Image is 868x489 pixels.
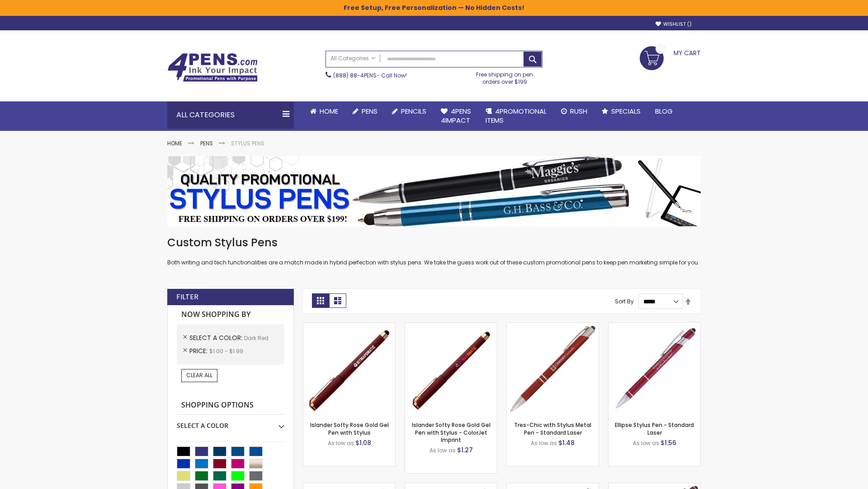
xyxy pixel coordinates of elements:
[531,439,557,447] span: As low as
[167,156,701,226] img: Stylus Pens
[615,297,634,305] label: Sort By
[467,67,543,86] div: Free shipping on pen orders over $199
[507,323,599,415] img: Tres-Chic with Stylus Metal Pen - Standard Laser-Dark Red
[594,101,648,121] a: Specials
[209,347,243,355] span: $1.00 - $1.99
[177,305,284,324] strong: Now Shopping by
[457,446,473,455] span: $1.27
[656,21,692,28] a: Wishlist
[478,101,554,131] a: 4PROMOTIONALITEMS
[189,333,244,342] span: Select A Color
[429,446,456,454] span: As low as
[401,106,426,116] span: Pencils
[441,106,471,125] span: 4Pens 4impact
[655,106,673,116] span: Blog
[312,293,329,308] strong: Grid
[167,53,258,82] img: 4Pens Custom Pens and Promotional Products
[385,101,434,121] a: Pencils
[558,438,575,447] span: $1.48
[167,235,701,250] h1: Custom Stylus Pens
[310,421,389,436] a: Islander Softy Rose Gold Gel Pen with Stylus
[609,323,700,415] img: Ellipse Stylus Pen - Standard Laser-Dark Red
[181,369,217,382] a: Clear All
[189,346,209,355] span: Price
[405,322,497,330] a: Islander Softy Rose Gold Gel Pen with Stylus - ColorJet Imprint-Dark Red
[330,55,376,62] span: All Categories
[362,106,377,116] span: Pens
[554,101,594,121] a: Rush
[660,438,676,447] span: $1.56
[648,101,680,121] a: Blog
[303,101,345,121] a: Home
[186,371,212,379] span: Clear All
[514,421,591,436] a: Tres-Chic with Stylus Metal Pen - Standard Laser
[333,72,407,79] span: - Call Now!
[326,51,380,66] a: All Categories
[611,106,641,116] span: Specials
[486,106,547,125] span: 4PROMOTIONAL ITEMS
[609,322,700,330] a: Ellipse Stylus Pen - Standard Laser-Dark Red
[231,139,264,147] strong: Stylus Pens
[176,292,198,302] strong: Filter
[345,101,385,121] a: Pens
[167,101,294,129] div: All Categories
[200,139,213,147] a: Pens
[434,101,478,131] a: 4Pens4impact
[412,421,491,443] a: Islander Softy Rose Gold Gel Pen with Stylus - ColorJet Imprint
[328,439,354,447] span: As low as
[333,72,377,79] a: (888) 88-4PENS
[177,396,284,415] strong: Shopping Options
[355,438,371,447] span: $1.08
[320,106,338,116] span: Home
[167,139,182,147] a: Home
[303,322,395,330] a: Islander Softy Rose Gold Gel Pen with Stylus-Dark Red
[167,235,701,267] div: Both writing and tech functionalities are a match made in hybrid perfection with stylus pens. We ...
[507,322,599,330] a: Tres-Chic with Stylus Metal Pen - Standard Laser-Dark Red
[405,323,497,415] img: Islander Softy Rose Gold Gel Pen with Stylus - ColorJet Imprint-Dark Red
[303,323,395,415] img: Islander Softy Rose Gold Gel Pen with Stylus-Dark Red
[177,415,284,430] div: Select A Color
[615,421,694,436] a: Ellipse Stylus Pen - Standard Laser
[244,334,269,342] span: Dark Red
[633,439,659,447] span: As low as
[570,106,587,116] span: Rush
